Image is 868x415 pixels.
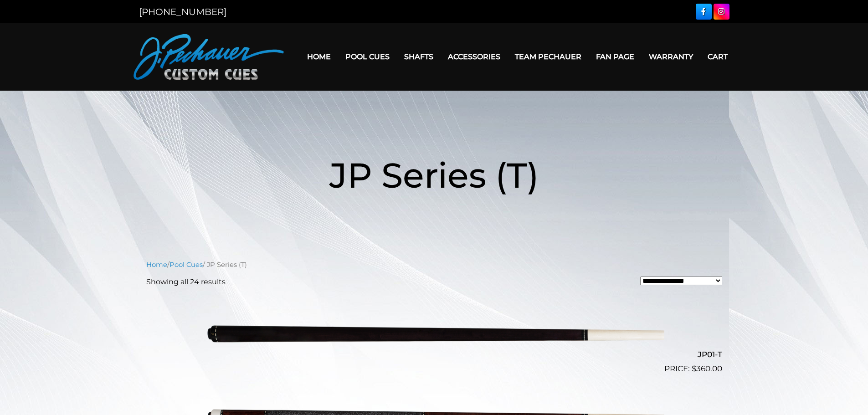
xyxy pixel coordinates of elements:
[146,260,722,270] nav: Breadcrumb
[441,45,508,68] a: Accessories
[146,295,722,375] a: JP01-T $360.00
[204,295,664,371] img: JP01-T
[589,45,642,68] a: Fan Page
[397,45,441,68] a: Shafts
[146,346,722,363] h2: JP01-T
[692,364,696,373] span: $
[700,45,735,68] a: Cart
[642,45,700,68] a: Warranty
[169,261,203,269] a: Pool Cues
[146,261,167,269] a: Home
[329,154,539,196] span: JP Series (T)
[692,364,722,373] bdi: 360.00
[338,45,397,68] a: Pool Cues
[300,45,338,68] a: Home
[640,277,722,285] select: Shop order
[146,277,226,287] p: Showing all 24 results
[139,6,226,17] a: [PHONE_NUMBER]
[134,34,284,80] img: Pechauer Custom Cues
[508,45,589,68] a: Team Pechauer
